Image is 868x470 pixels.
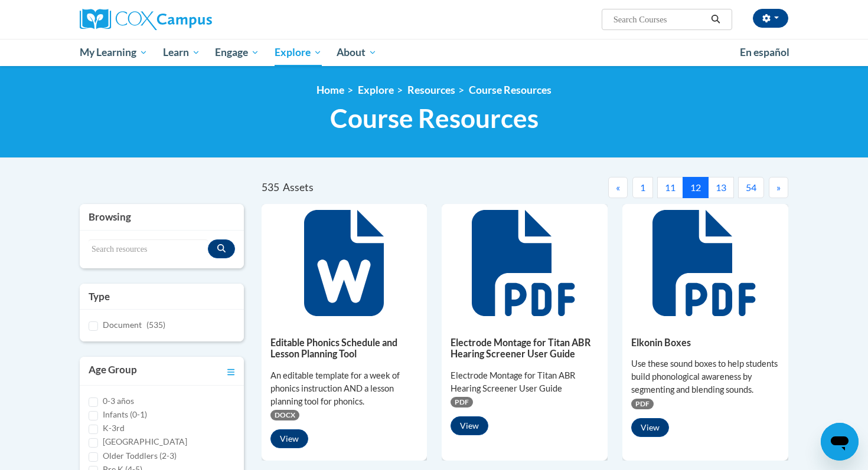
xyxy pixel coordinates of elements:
[451,397,473,407] span: PDF
[316,84,344,96] a: Home
[740,46,789,58] span: En español
[769,177,788,198] button: Next
[89,363,137,379] h3: Age Group
[283,181,314,193] span: Assets
[708,177,734,198] button: 13
[329,39,385,66] a: About
[267,39,329,66] a: Explore
[275,45,322,60] span: Explore
[407,84,455,96] a: Resources
[631,357,779,396] div: Use these sound boxes to help students build phonological awareness by segmenting and blending so...
[707,12,725,27] button: Search
[103,408,147,421] label: Infants (0-1)
[821,423,859,461] iframe: Button to launch messaging window
[631,399,654,409] span: PDF
[632,177,653,198] button: 1
[208,239,235,258] button: Search resources
[103,449,177,462] label: Older Toddlers (2-3)
[89,290,235,304] h3: Type
[146,320,165,330] span: (535)
[525,177,788,198] nav: Pagination Navigation
[215,45,259,60] span: Engage
[451,337,599,360] h5: Electrode Montage for Titan ABR Hearing Screener User Guide
[80,9,304,30] a: Cox Campus
[270,429,308,448] button: View
[337,45,377,60] span: About
[330,103,539,134] span: Course Resources
[631,418,669,437] button: View
[683,177,709,198] button: 12
[738,177,764,198] button: 54
[358,84,394,96] a: Explore
[657,177,683,198] button: 11
[776,182,781,193] span: »
[163,45,200,60] span: Learn
[270,410,299,420] span: DOCX
[89,210,235,224] h3: Browsing
[262,181,279,193] span: 535
[89,239,208,259] input: Search resources
[451,416,488,435] button: View
[753,9,788,28] button: Account Settings
[270,369,419,408] div: An editable template for a week of phonics instruction AND a lesson planning tool for phonics.
[616,182,620,193] span: «
[608,177,628,198] button: Previous
[62,39,806,66] div: Main menu
[103,395,134,407] label: 0-3 años
[270,337,419,360] h5: Editable Phonics Schedule and Lesson Planning Tool
[631,337,779,348] h5: Elkonin Boxes
[155,39,208,66] a: Learn
[469,84,552,96] a: Course Resources
[207,39,267,66] a: Engage
[103,422,125,435] label: K-3rd
[72,39,155,66] a: My Learning
[80,45,148,60] span: My Learning
[612,12,707,27] input: Search Courses
[103,435,187,448] label: [GEOGRAPHIC_DATA]
[80,9,212,30] img: Cox Campus
[732,40,797,65] a: En español
[227,363,235,379] a: Toggle collapse
[451,369,599,395] div: Electrode Montage for Titan ABR Hearing Screener User Guide
[103,320,142,330] span: Document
